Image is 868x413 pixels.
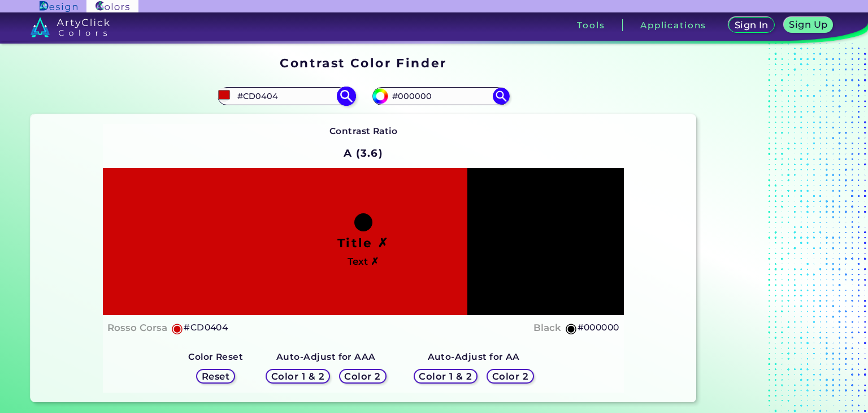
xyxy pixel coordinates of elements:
[422,372,470,381] h5: Color 1 & 2
[184,320,228,335] h5: #CD0404
[791,20,826,29] h5: Sign Up
[494,372,527,381] h5: Color 2
[348,253,379,270] h4: Text ✗
[338,141,388,166] h2: A (3.6)
[31,17,110,37] img: logo_artyclick_colors_white.svg
[233,89,338,104] input: type color 1..
[171,321,184,335] h5: ◉
[388,89,493,104] input: type color 2..
[188,351,243,362] strong: Color Reset
[276,351,376,362] strong: Auto-Adjust for AAA
[493,88,510,105] img: icon search
[640,21,706,29] h3: Applications
[337,234,389,251] h1: Title ✗
[731,18,772,32] a: Sign In
[346,372,379,381] h5: Color 2
[280,54,446,71] h1: Contrast Color Finder
[578,320,619,335] h5: #000000
[533,320,561,336] h4: Black
[274,372,322,381] h5: Color 1 & 2
[565,321,578,335] h5: ◉
[329,126,398,136] strong: Contrast Ratio
[40,1,77,12] img: ArtyClick Design logo
[107,320,167,336] h4: Rosso Corsa
[736,21,767,29] h5: Sign In
[786,18,831,32] a: Sign Up
[336,87,356,106] img: icon search
[203,372,228,381] h5: Reset
[428,351,520,362] strong: Auto-Adjust for AA
[577,21,605,29] h3: Tools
